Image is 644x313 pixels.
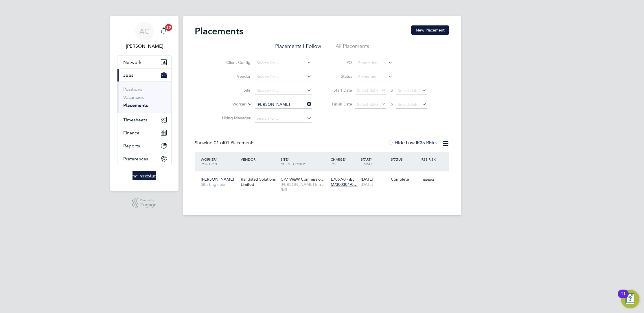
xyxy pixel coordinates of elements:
[117,82,171,113] div: Jobs
[359,174,389,190] div: [DATE]
[275,43,321,53] li: Placements I Follow
[361,182,373,187] span: [DATE]
[279,154,329,169] div: Site
[326,60,352,65] label: PO
[217,60,251,65] label: Client Config
[387,100,395,108] span: To
[123,117,147,123] span: Timesheets
[123,86,142,92] a: Positions
[158,22,170,40] a: 20
[201,177,234,182] span: [PERSON_NAME]
[123,103,148,108] a: Placements
[133,171,157,180] img: randstad-logo-retina.png
[139,27,149,35] span: AC
[281,157,306,166] span: / Client Config
[331,177,346,182] span: £705.90
[621,294,626,301] div: 11
[201,157,217,166] span: / Position
[217,74,251,79] label: Vendor
[117,113,171,126] button: Timesheets
[361,157,372,166] span: / Finish
[389,154,419,164] div: Status
[421,176,436,184] span: Disabled
[239,154,279,164] div: Vendor
[411,25,449,35] button: New Placement
[117,43,172,50] span: Audwin Cheung
[255,114,312,123] input: Search for...
[255,101,312,109] input: Search for...
[217,88,251,93] label: Site
[117,56,171,68] button: Network
[356,59,393,67] input: Search for...
[391,177,418,182] div: Complete
[123,156,148,162] span: Preferences
[336,43,369,53] li: All Placements
[326,88,352,93] label: Start Date
[214,140,224,146] span: 01 of
[123,73,133,78] span: Jobs
[117,152,171,165] button: Preferences
[117,22,172,50] a: AC[PERSON_NAME]
[331,157,346,166] span: / PO
[347,177,354,181] span: / day
[398,102,419,107] span: Select date
[621,290,639,308] button: Open Resource Center, 11 new notifications
[117,69,171,82] button: Jobs
[123,143,140,149] span: Reports
[195,140,255,146] div: Showing
[199,154,239,169] div: Worker
[199,173,449,178] a: [PERSON_NAME]Site EngineerRandstad Solutions LimitedCP7 W&W Commissio…[PERSON_NAME] Infra - Rail£...
[255,59,312,67] input: Search for...
[201,182,238,187] span: Site Engineer
[132,198,157,209] a: Powered byEngage
[326,101,352,107] label: Finish Date
[357,102,378,107] span: Select date
[117,139,171,152] button: Reports
[326,74,352,79] label: Status
[387,86,395,94] span: To
[331,182,358,187] span: M/300304/0…
[281,177,325,182] span: CP7 W&W Commissio…
[359,154,389,169] div: Start
[140,198,157,203] span: Powered by
[117,171,172,180] a: Go to home page
[281,182,328,192] span: [PERSON_NAME] Infra - Rail
[140,203,157,208] span: Engage
[357,88,378,93] span: Select date
[329,154,359,169] div: Charge
[255,87,312,95] input: Search for...
[239,174,279,190] div: Randstad Solutions Limited
[419,154,439,164] div: IR35 Risk
[165,24,172,31] span: 20
[356,73,393,81] input: Select one
[123,95,144,100] a: Vacancies
[398,88,419,93] span: Select date
[195,25,243,37] h2: Placements
[388,140,437,146] label: Hide Low IR35 Risks
[117,126,171,139] button: Finance
[123,60,141,65] span: Network
[214,140,254,146] span: 01 Placements
[255,73,312,81] input: Search for...
[217,115,251,121] label: Hiring Manager
[110,16,179,191] nav: Main navigation
[212,101,246,107] label: Worker
[123,130,139,136] span: Finance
